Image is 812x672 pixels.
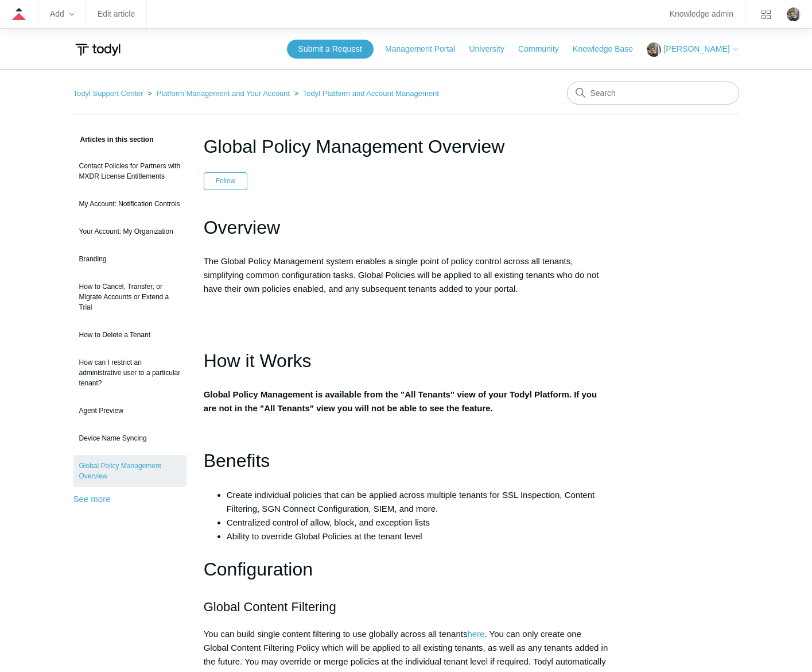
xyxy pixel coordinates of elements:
img: user avatar [787,7,801,21]
a: Submit a Request [287,40,374,59]
input: Search [567,82,739,105]
a: Todyl Platform and Account Management [303,89,439,98]
zd-hc-trigger: Add [50,11,74,17]
a: Agent Preview [73,400,187,422]
li: Todyl Platform and Account Management [292,89,439,98]
a: Management Portal [385,43,467,55]
a: Contact Policies for Partners with MXDR License Entitlements [73,155,187,187]
a: Edit article [98,11,135,17]
li: Ability to override Global Policies at the tenant level [227,530,609,543]
zd-hc-trigger: Click your profile icon to open the profile menu [787,7,801,21]
li: Platform Management and Your Account [145,89,292,98]
a: Platform Management and Your Account [156,89,290,98]
button: Follow Article [204,172,248,190]
p: The Global Policy Management system enables a single point of policy control across all tenants, ... [204,254,609,296]
h1: Overview [204,213,609,242]
a: How can I restrict an administrative user to a particular tenant? [73,352,187,394]
h1: Global Policy Management Overview [204,133,609,160]
span: [PERSON_NAME] [663,44,729,53]
strong: Global Policy Management is available from the "All Tenants" view of your Todyl Platform. If you ... [204,389,597,413]
h1: Configuration [204,555,609,584]
h2: Global Content Filtering [204,597,609,617]
a: My Account: Notification Controls [73,193,187,215]
a: here [467,629,484,639]
a: Global Policy Management Overview [73,455,187,487]
a: Device Name Syncing [73,427,187,449]
a: Branding [73,248,187,270]
h1: How it Works [204,346,609,376]
a: See more [73,494,111,504]
a: University [469,43,515,55]
button: [PERSON_NAME] [647,43,739,57]
li: Centralized control of allow, block, and exception lists [227,516,609,530]
a: Community [518,43,570,55]
span: Articles in this section [73,136,154,144]
a: Todyl Support Center [73,89,143,98]
a: How to Delete a Tenant [73,324,187,346]
a: Knowledge Base [573,43,644,55]
a: How to Cancel, Transfer, or Migrate Accounts or Extend a Trial [73,276,187,318]
a: Knowledge admin [670,11,733,17]
a: Your Account: My Organization [73,221,187,242]
li: Create individual policies that can be applied across multiple tenants for SSL Inspection, Conten... [227,488,609,516]
h1: Benefits [204,446,609,476]
img: Todyl Support Center Help Center home page [73,39,122,60]
li: Todyl Support Center [73,89,146,98]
